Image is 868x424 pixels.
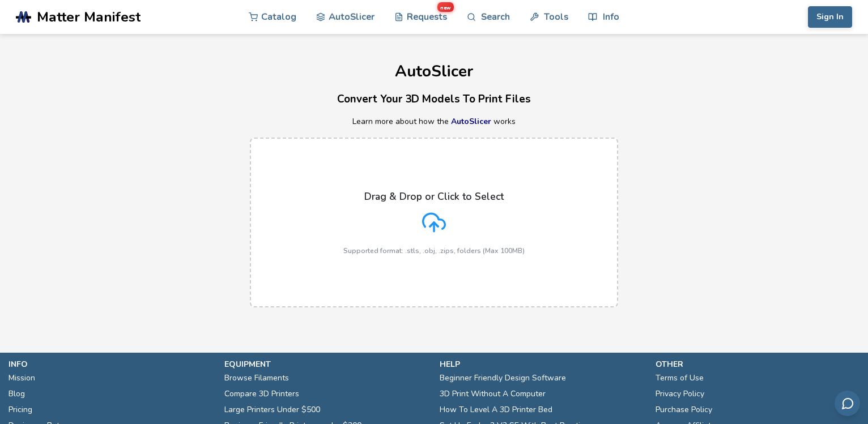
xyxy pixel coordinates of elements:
a: Terms of Use [656,370,704,386]
a: Browse Filaments [224,370,289,386]
a: 3D Print Without A Computer [440,386,546,402]
p: Supported format: .stls, .obj, .zips, folders (Max 100MB) [343,247,525,255]
a: Blog [8,386,25,402]
p: other [656,358,860,370]
a: Pricing [8,402,32,418]
a: Large Printers Under $500 [224,402,320,418]
a: Privacy Policy [656,386,704,402]
button: Sign In [808,6,852,28]
a: Purchase Policy [656,402,712,418]
button: Send feedback via email [835,391,860,416]
a: Compare 3D Printers [224,386,299,402]
span: new [437,2,454,12]
p: Drag & Drop or Click to Select [364,191,504,202]
p: info [8,358,213,370]
a: Beginner Friendly Design Software [440,370,566,386]
p: help [440,358,644,370]
a: How To Level A 3D Printer Bed [440,402,552,418]
span: Matter Manifest [37,9,141,25]
a: Mission [8,370,35,386]
p: equipment [224,358,429,370]
a: AutoSlicer [451,116,491,127]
